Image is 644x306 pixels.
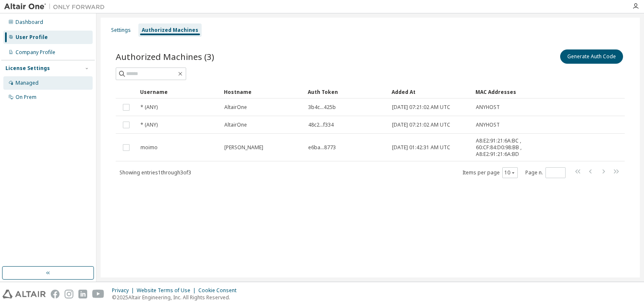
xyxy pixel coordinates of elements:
div: Settings [111,27,131,34]
div: License Settings [5,65,50,72]
span: [DATE] 07:21:02 AM UTC [392,122,450,128]
span: e6ba...8773 [308,144,336,151]
span: A8:E2:91:21:6A:BC , 60:CF:84:D0:98:BB , A8:E2:91:21:6A:BD [476,137,539,158]
span: * (ANY) [140,122,158,128]
span: moimo [140,144,158,151]
div: Managed [16,80,39,86]
span: 3b4c...425b [308,104,336,111]
img: altair_logo.svg [3,290,46,298]
span: AltairOne [224,104,247,111]
div: MAC Addresses [475,85,539,99]
div: Dashboard [16,19,43,26]
div: User Profile [16,34,48,41]
button: Generate Auth Code [560,49,623,64]
img: facebook.svg [51,290,60,298]
span: [PERSON_NAME] [224,144,263,151]
div: Username [140,85,217,99]
div: Added At [392,85,469,99]
div: Hostname [224,85,301,99]
p: © 2025 Altair Engineering, Inc. All Rights Reserved. [112,294,241,301]
div: Auth Token [308,85,385,99]
img: linkedin.svg [78,290,87,298]
div: Company Profile [16,49,55,56]
span: * (ANY) [140,104,158,111]
span: ANYHOST [476,122,500,128]
span: [DATE] 01:42:31 AM UTC [392,144,450,151]
button: 10 [504,169,516,176]
span: ANYHOST [476,104,500,111]
div: Privacy [112,287,137,294]
span: [DATE] 07:21:02 AM UTC [392,104,450,111]
div: Authorized Machines [142,27,198,34]
span: Authorized Machines (3) [116,51,214,62]
img: youtube.svg [92,290,104,298]
div: On Prem [16,94,36,101]
span: Page n. [525,167,566,178]
div: Website Terms of Use [137,287,198,294]
img: Altair One [4,3,109,11]
img: instagram.svg [65,290,73,298]
span: AltairOne [224,122,247,128]
div: Cookie Consent [198,287,241,294]
span: Items per page [462,167,518,178]
span: 48c2...f334 [308,122,334,128]
span: Showing entries 1 through 3 of 3 [119,169,191,176]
